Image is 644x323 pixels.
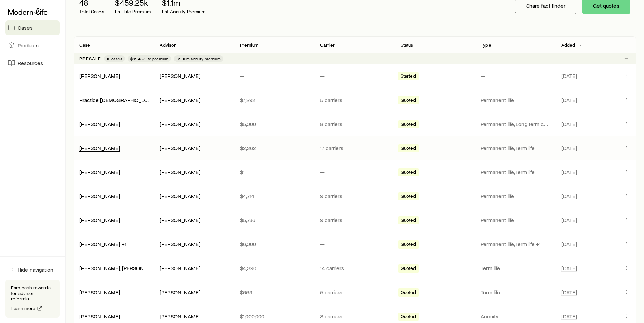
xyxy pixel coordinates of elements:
a: Products [5,38,60,53]
span: Quoted [401,121,416,128]
span: [DATE] [561,241,577,247]
a: [PERSON_NAME] [79,145,120,151]
p: Permanent life, Term life [481,169,550,175]
div: [PERSON_NAME] [160,289,200,296]
div: [PERSON_NAME] [160,265,200,272]
p: Term life [481,289,550,296]
span: [DATE] [561,217,577,223]
a: [PERSON_NAME] [79,313,120,319]
span: Quoted [401,217,416,224]
p: Permanent life [481,193,550,199]
span: Quoted [401,289,416,297]
p: $6,000 [240,241,309,247]
span: 16 cases [107,56,122,61]
span: Hide navigation [18,266,53,273]
p: 17 carriers [320,145,389,151]
p: 5 carriers [320,96,389,103]
span: $1.00m annuity premium [177,56,221,61]
p: Permanent life [481,96,550,103]
span: Quoted [401,169,416,176]
a: [PERSON_NAME] [79,169,120,175]
p: Share fact finder [526,2,565,9]
p: Earn cash rewards for advisor referrals. [11,285,54,301]
p: Total Cases [79,9,104,14]
p: 8 carriers [320,121,389,127]
p: Carrier [320,42,335,48]
a: [PERSON_NAME] [79,193,120,199]
p: — [240,72,309,79]
span: [DATE] [561,96,577,103]
div: [PERSON_NAME] [160,121,200,128]
p: 9 carriers [320,217,389,223]
button: Hide navigation [5,262,60,277]
span: Learn more [11,306,36,311]
span: Products [18,42,39,49]
p: $669 [240,289,309,296]
span: [DATE] [561,193,577,199]
div: [PERSON_NAME] [79,217,120,224]
span: Quoted [401,145,416,152]
p: Permanent life, Term life +1 [481,241,550,247]
div: [PERSON_NAME] [160,145,200,152]
span: Started [401,73,416,80]
p: Permanent life [481,217,550,223]
div: Earn cash rewards for advisor referrals.Learn more [5,280,60,318]
a: Resources [5,56,60,70]
span: [DATE] [561,145,577,151]
a: [PERSON_NAME] [79,289,120,295]
p: Est. Life Premium [115,9,151,14]
span: $81.48k life premium [130,56,168,61]
p: 5 carriers [320,289,389,296]
span: [DATE] [561,169,577,175]
a: [PERSON_NAME], [PERSON_NAME] [79,265,163,271]
p: Added [561,42,575,48]
span: Quoted [401,265,416,273]
span: [DATE] [561,313,577,320]
a: [PERSON_NAME] [79,72,120,79]
p: Permanent life, Long term care (linked benefit) [481,121,550,127]
p: $5,736 [240,217,309,223]
p: 9 carriers [320,193,389,199]
span: Quoted [401,193,416,200]
p: Advisor [160,42,176,48]
p: — [481,72,550,79]
a: [PERSON_NAME] [79,121,120,127]
span: Quoted [401,97,416,104]
p: 3 carriers [320,313,389,320]
span: Resources [18,60,43,66]
span: [DATE] [561,72,577,79]
p: $5,000 [240,121,309,127]
div: [PERSON_NAME] [160,169,200,176]
p: $4,390 [240,265,309,272]
span: Quoted [401,241,416,249]
div: [PERSON_NAME], [PERSON_NAME] [79,265,149,272]
p: $7,292 [240,96,309,103]
div: [PERSON_NAME] [160,217,200,224]
p: $2,262 [240,145,309,151]
p: $1 [240,169,309,175]
p: Permanent life, Term life [481,145,550,151]
div: [PERSON_NAME] [160,241,200,248]
p: Case [79,42,90,48]
span: [DATE] [561,121,577,127]
span: Cases [18,24,33,31]
span: [DATE] [561,289,577,296]
p: Premium [240,42,258,48]
p: $1,000,000 [240,313,309,320]
div: [PERSON_NAME] [160,313,200,320]
div: [PERSON_NAME] [79,169,120,176]
p: 14 carriers [320,265,389,272]
p: — [320,169,389,175]
div: [PERSON_NAME] [79,145,120,152]
a: [PERSON_NAME] +1 [79,241,126,247]
a: Cases [5,20,60,35]
div: [PERSON_NAME] [79,313,120,320]
p: — [320,241,389,247]
p: Term life [481,265,550,272]
span: Quoted [401,314,416,321]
